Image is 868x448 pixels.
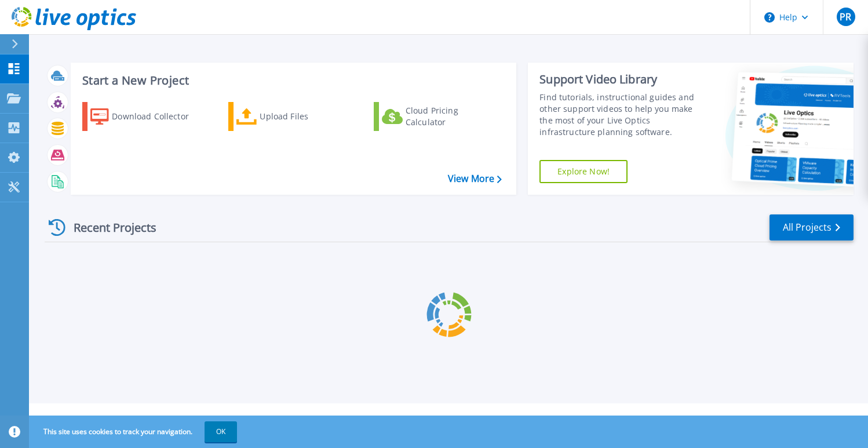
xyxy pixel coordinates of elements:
[840,12,851,21] span: PR
[45,213,172,242] div: Recent Projects
[374,102,503,131] a: Cloud Pricing Calculator
[112,105,205,128] div: Download Collector
[260,105,352,128] div: Upload Files
[448,173,502,184] a: View More
[539,160,628,183] a: Explore Now!
[82,102,211,131] a: Download Collector
[82,74,501,87] h3: Start a New Project
[539,92,703,138] div: Find tutorials, instructional guides and other support videos to help you make the most of your L...
[539,72,703,87] div: Support Video Library
[406,105,498,128] div: Cloud Pricing Calculator
[32,421,237,442] span: This site uses cookies to track your navigation.
[205,421,237,442] button: OK
[769,214,854,241] a: All Projects
[228,102,358,131] a: Upload Files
